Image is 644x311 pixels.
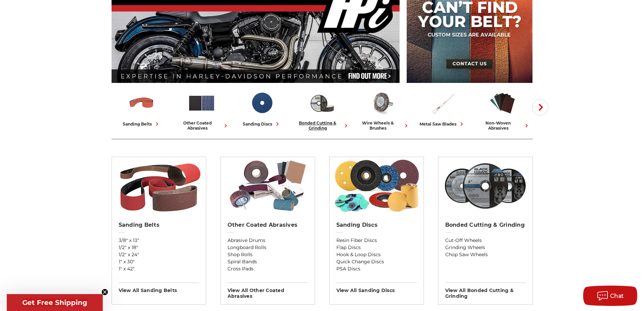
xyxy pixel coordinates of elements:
span: Get Free Shipping [22,298,87,307]
a: 1/2" x 18" [119,244,199,251]
a: Cross Pads [228,265,308,272]
img: Non-woven Abrasives [488,89,517,117]
img: Sanding Belts [127,89,156,117]
button: Close teaser [101,289,108,295]
img: Other Coated Abrasives [224,157,311,215]
a: PSA Discs [336,265,417,272]
button: Next [532,99,548,115]
a: wire wheels & brushes [355,89,410,131]
img: Other Coated Abrasives [188,89,216,117]
h2: Other Coated Abrasives [228,222,308,228]
a: Shop Rolls [228,251,308,258]
a: Longboard Rolls [228,244,308,251]
a: 1" x 42" [119,265,199,272]
a: other coated abrasives [174,89,229,131]
a: Spiral Bands [228,258,308,265]
a: Cut-Off Wheels [445,237,526,244]
button: Chat [583,286,637,306]
a: 1/2" x 24" [119,251,199,258]
a: Chop Saw Wheels [445,251,526,258]
a: 1" x 30" [119,258,199,265]
a: Flap Discs [336,244,417,251]
div: Get Free ShippingClose teaser [7,294,103,311]
div: metal saw blades [420,120,465,128]
a: bonded cutting & grinding [295,89,350,131]
div: sanding belts [123,120,161,128]
img: Sanding Discs [248,89,276,117]
img: Wire Wheels & Brushes [368,89,396,117]
h2: Bonded Cutting & Grinding [445,222,526,228]
a: Resin Fiber Discs [336,237,417,244]
h3: View All sanding belts [119,283,199,293]
a: sanding belts [114,89,169,128]
img: Bonded Cutting & Grinding [442,157,529,215]
a: non-woven abrasives [475,89,530,131]
div: wire wheels & brushes [355,120,410,131]
img: Bonded Cutting & Grinding [308,89,336,117]
a: Abrasive Drums [228,237,308,244]
h2: Sanding Discs [336,222,417,228]
a: 3/8" x 13" [119,237,199,244]
div: non-woven abrasives [475,120,530,131]
h2: Sanding Belts [119,222,199,228]
a: Grinding Wheels [445,244,526,251]
h3: View All other coated abrasives [228,283,308,299]
a: metal saw blades [415,89,470,128]
div: bonded cutting & grinding [295,120,350,131]
h3: View All bonded cutting & grinding [445,283,526,299]
a: Hook & Loop Discs [336,251,417,258]
h3: View All sanding discs [336,283,417,293]
div: sanding discs [243,120,281,128]
a: sanding discs [235,89,289,128]
img: Metal Saw Blades [428,89,456,117]
img: Sanding Discs [333,157,420,215]
span: Chat [610,293,624,299]
div: other coated abrasives [174,120,229,131]
img: Sanding Belts [115,157,202,215]
a: Quick Change Discs [336,258,417,265]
